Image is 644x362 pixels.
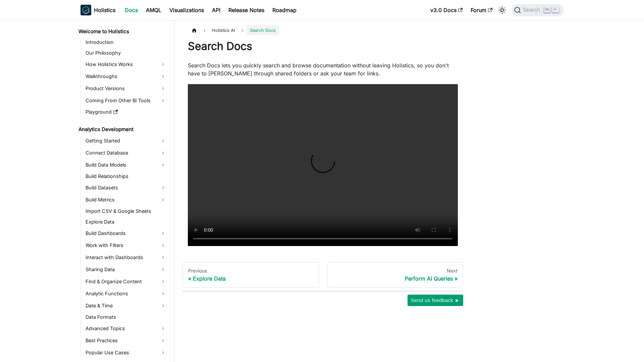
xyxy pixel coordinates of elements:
[188,25,201,35] a: Home page
[84,288,168,299] a: Analytic Functions
[208,5,224,15] a: API
[333,275,458,282] div: Perform AI Queries
[84,276,168,287] a: Find & Organize Content
[182,262,319,288] a: PreviousExplore Data
[84,95,168,106] a: Coming From Other BI Tools
[182,262,463,288] nav: Docs pages
[84,147,168,158] a: Connect Database
[209,25,238,35] span: Holistics AI
[84,240,168,251] a: Work with Filters
[94,6,115,14] b: Holistics
[188,40,458,53] h1: Search Docs
[74,20,174,362] nav: Docs sidebar
[247,25,279,35] span: Search Docs
[224,5,268,15] a: Release Notes
[497,5,507,15] button: Switch between dark and light mode (currently light mode)
[84,194,168,205] a: Build Metrics
[268,5,301,15] a: Roadmap
[84,48,168,58] a: Our Philosophy
[121,5,142,15] a: Docs
[84,300,168,311] a: Date & Time
[84,182,168,193] a: Build Datasets
[84,38,168,47] a: Introduction
[84,160,168,170] a: Build Data Models
[84,264,168,275] a: Sharing Data
[408,295,463,306] button: Send us feedback ►
[142,5,165,15] a: AMQL
[84,228,168,239] a: Build Dashboards
[188,84,458,246] video: Your browser does not support embedding video, but you can .
[333,268,458,274] div: Next
[84,206,168,216] a: Import CSV & Google Sheets
[84,135,168,146] a: Getting Started
[84,217,168,227] a: Explore Data
[80,5,91,15] img: Holistics
[84,71,168,82] a: Walkthroughs
[84,252,168,263] a: Interact with Dashboards
[165,5,208,15] a: Visualizations
[84,323,168,334] a: Advanced Topics
[76,27,168,36] a: Welcome to Holistics
[467,5,496,15] a: Forum
[188,25,458,35] nav: Breadcrumbs
[84,107,168,117] a: Playground
[512,4,563,16] button: Search (Ctrl+K)
[84,312,168,322] a: Data Formats
[188,268,313,274] div: Previous
[84,59,168,70] a: How Holistics Works
[552,7,559,13] kbd: K
[426,5,467,15] a: v3.0 Docs
[188,275,313,282] div: Explore Data
[76,125,168,134] a: Analytics Development
[80,5,115,15] a: HolisticsHolistics
[84,347,168,358] a: Popular Use Cases
[84,83,168,94] a: Product Versions
[521,7,544,13] span: Search
[84,172,168,181] a: Build Relationships
[84,335,168,346] a: Best Practices
[411,296,460,305] span: Send us feedback ►
[188,61,458,77] p: Search Docs lets you quickly search and browse documentation without leaving Holistics, so you do...
[327,262,464,288] a: NextPerform AI Queries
